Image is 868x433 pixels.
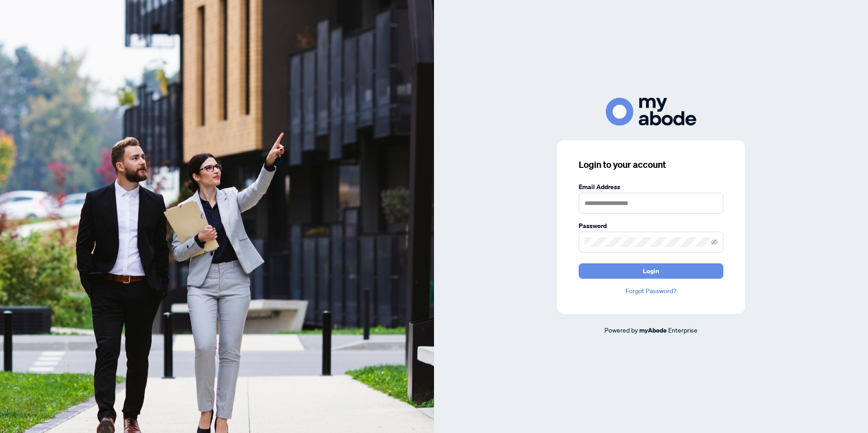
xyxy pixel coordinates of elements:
label: Email Address [579,182,723,192]
span: Powered by [604,326,638,334]
a: Forgot Password? [579,286,723,296]
span: Login [643,264,659,278]
span: eye-invisible [711,239,717,245]
h3: Login to your account [579,158,723,171]
a: myAbode [639,325,667,335]
button: Login [579,263,723,279]
span: Enterprise [668,326,698,334]
img: ma-logo [606,98,696,125]
label: Password [579,221,723,231]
